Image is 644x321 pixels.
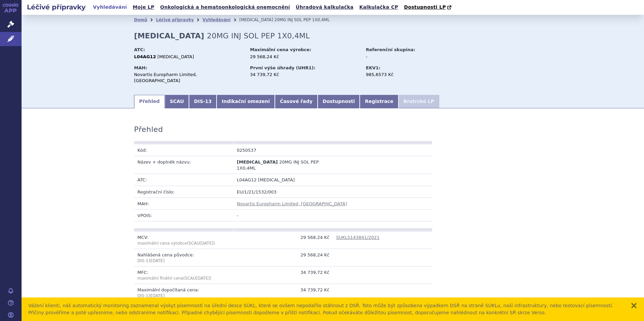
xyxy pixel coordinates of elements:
span: 20MG INJ SOL PEP 1X0,4ML [207,32,310,40]
td: MFC: [134,266,233,284]
span: (SCAU ) [137,241,215,246]
div: 985,6573 Kč [366,72,442,78]
span: [DATE] [151,258,165,263]
strong: První výše úhrady (UHR1): [250,65,315,70]
td: Maximální dopočítaná cena: [134,284,233,301]
strong: Maximální cena výrobce: [250,47,311,52]
a: Registrace [360,95,398,108]
p: maximální finální cena [137,276,230,281]
a: Novartis Europharm Limited, [GEOGRAPHIC_DATA] [237,201,347,206]
h2: Léčivé přípravky [22,2,91,12]
span: [MEDICAL_DATA] [237,159,278,165]
td: 34 739,72 Kč [233,284,333,301]
a: Moje LP [131,3,156,12]
strong: [MEDICAL_DATA] [134,32,204,40]
td: Nahlášená cena původce: [134,249,233,266]
a: Indikační omezení [217,95,275,108]
a: Vyhledávání [202,17,230,22]
a: SUKLS143841/2021 [336,235,380,240]
td: MCV: [134,231,233,249]
span: (SCAU ) [183,276,211,281]
a: Úhradová kalkulačka [294,3,356,12]
span: 20MG INJ SOL PEP 1X0,4ML [275,17,330,22]
strong: MAH: [134,65,147,70]
td: Název + doplněk názvu: [134,156,233,174]
span: [MEDICAL_DATA] [157,54,194,59]
a: Vyhledávání [91,3,129,12]
span: L04AG12 [237,177,257,182]
td: Kód: [134,144,233,156]
a: Onkologická a hematoonkologická onemocnění [158,3,292,12]
a: Kalkulačka CP [357,3,400,12]
td: 0250537 [233,144,333,156]
td: MAH: [134,198,233,209]
td: 29 568,24 Kč [233,249,333,266]
strong: ATC: [134,47,145,52]
a: DIS-13 [189,95,217,108]
h3: Přehled [134,125,163,134]
div: Vážení klienti, náš automatický monitoring zaznamenal výskyt písemností na úřední desce SÚKL, kte... [28,302,624,316]
div: 34 739,72 Kč [250,72,359,78]
div: - [366,54,442,60]
a: Časové řady [275,95,318,108]
a: Dostupnosti LP [402,3,455,12]
a: Domů [134,17,147,22]
a: Dostupnosti [318,95,360,108]
p: DIS-13 [137,258,230,264]
a: Přehled [134,95,165,108]
td: 34 739,72 Kč [233,266,333,284]
span: [DATE] [151,293,165,298]
td: - [233,210,432,221]
span: [MEDICAL_DATA] [239,17,273,22]
strong: L04AG12 [134,54,156,59]
td: Registrační číslo: [134,186,233,198]
td: ATC: [134,174,233,186]
span: [DATE] [196,276,210,281]
div: 29 568,24 Kč [250,54,359,60]
a: Léčivé přípravky [156,17,194,22]
td: 29 568,24 Kč [233,231,333,249]
span: Dostupnosti LP [404,4,446,10]
a: SCAU [165,95,189,108]
td: VPOIS: [134,210,233,221]
td: EU/1/21/1532/003 [233,186,432,198]
button: zavřít [631,302,637,309]
span: [MEDICAL_DATA] [258,177,295,182]
strong: Referenční skupina: [366,47,415,52]
strong: EKV1: [366,65,380,70]
span: [DATE] [200,241,214,246]
span: maximální cena výrobce [137,241,187,246]
p: DIS-13 [137,293,230,299]
div: Novartis Europharm Limited, [GEOGRAPHIC_DATA] [134,72,244,84]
